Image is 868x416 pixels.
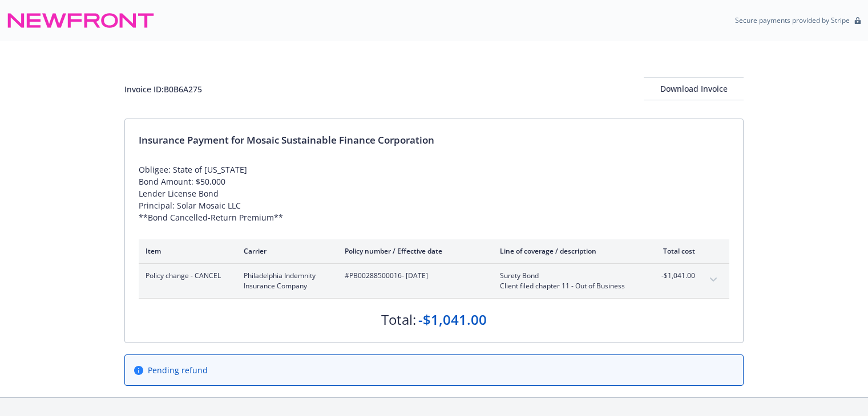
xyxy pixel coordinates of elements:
span: Philadelphia Indemnity Insurance Company [244,271,326,291]
div: Invoice ID: B0B6A275 [124,83,202,95]
div: Policy change - CANCELPhiladelphia Indemnity Insurance Company#PB00288500016- [DATE]Surety BondCl... [139,264,729,298]
div: Total cost [652,246,695,256]
div: Obligee: State of [US_STATE] Bond Amount: $50,000 Lender License Bond Principal: Solar Mosaic LLC... [139,164,729,223]
div: -$1,041.00 [418,310,487,329]
div: Line of coverage / description [500,246,634,256]
span: Surety Bond [500,271,634,281]
div: Carrier [244,246,326,256]
span: Pending refund [148,364,208,376]
div: Total: [381,310,416,329]
span: -$1,041.00 [652,271,695,281]
span: #PB00288500016 - [DATE] [345,271,482,281]
p: Secure payments provided by Stripe [735,15,850,25]
div: Insurance Payment for Mosaic Sustainable Finance Corporation [139,133,729,148]
span: Policy change - CANCEL [146,271,225,281]
button: expand content [704,271,722,289]
div: Item [146,246,225,256]
span: Surety BondClient filed chapter 11 - Out of Business [500,271,634,291]
div: Download Invoice [644,78,744,100]
div: Policy number / Effective date [345,246,482,256]
button: Download Invoice [644,78,744,100]
span: Client filed chapter 11 - Out of Business [500,281,634,291]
